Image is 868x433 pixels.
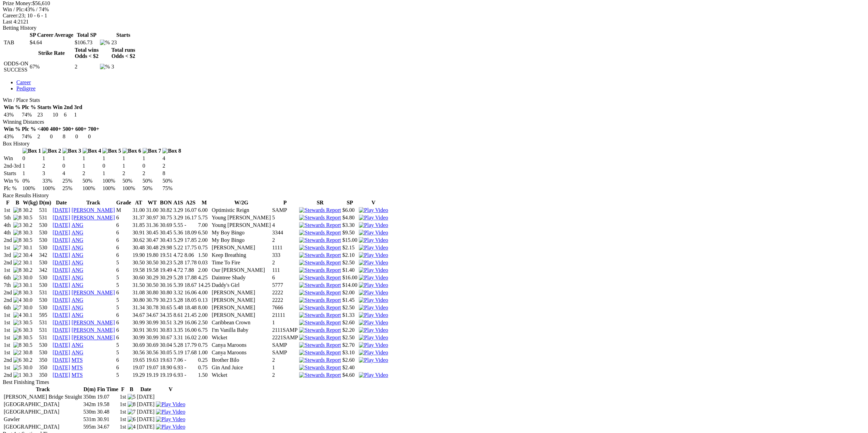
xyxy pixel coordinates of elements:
[359,252,388,258] img: Play Video
[72,290,115,295] a: [PERSON_NAME]
[299,290,341,296] img: Stewards Report
[299,335,341,341] img: Stewards Report
[184,207,197,214] td: 16.07
[359,222,388,228] a: View replay
[359,350,388,355] a: View replay
[3,133,21,140] td: 43%
[342,207,358,214] td: $6.00
[53,230,70,235] a: [DATE]
[359,282,388,288] a: View replay
[162,163,181,169] td: 2
[299,297,341,303] img: Stewards Report
[111,32,135,38] th: Starts
[21,104,36,111] th: Plc %
[62,185,82,192] td: 25%
[52,104,63,111] th: Win
[359,215,388,221] img: Play Video
[3,19,18,25] span: Last 4:
[71,199,115,206] th: Track
[156,424,185,430] a: View replay
[22,177,42,184] td: 0%
[102,163,121,169] td: 0
[13,305,21,311] img: 7
[53,267,70,273] a: [DATE]
[42,170,61,177] td: 3
[39,199,52,206] th: D(m)
[156,416,185,422] img: Play Video
[146,214,159,221] td: 30.97
[198,199,211,206] th: M
[3,177,21,184] td: Win %
[111,47,135,60] th: Total runs Odds < $2
[72,222,84,228] a: ANG
[74,32,99,38] th: Total SP
[72,282,84,288] a: ANG
[299,312,341,318] img: Stewards Report
[62,155,82,162] td: 1
[198,214,211,221] td: 5.75
[29,47,74,60] th: Strike Rate
[3,13,19,18] span: Career:
[3,0,865,6] div: $56,610
[122,170,142,177] td: 2
[37,104,52,111] th: Starts
[156,409,185,415] a: View replay
[74,60,99,73] td: 2
[53,350,70,355] a: [DATE]
[3,97,865,103] div: Win / Place Stats
[299,260,341,266] img: Stewards Report
[100,40,110,46] img: %
[13,365,21,371] img: 5
[52,111,63,118] td: 10
[142,170,162,177] td: 2
[75,126,87,133] th: 600+
[156,416,185,422] a: View replay
[162,185,181,192] td: 75%
[359,267,388,273] img: Play Video
[132,199,145,206] th: AT
[156,424,185,430] img: Play Video
[359,320,388,325] a: View replay
[359,275,388,281] img: Play Video
[132,207,145,214] td: 31.00
[359,305,388,311] img: Play Video
[13,327,21,333] img: 6
[272,207,298,214] td: SAMP
[211,207,271,214] td: Optimistic Reign
[122,185,142,192] td: 100%
[13,350,21,356] img: 2
[359,282,388,288] img: Play Video
[128,394,136,400] img: 5
[359,357,388,363] a: View replay
[299,350,341,356] img: Stewards Report
[62,163,82,169] td: 0
[128,416,136,422] img: 6
[13,342,21,348] img: 8
[72,305,84,310] a: ANG
[359,260,388,265] a: View replay
[22,155,42,162] td: 0
[299,199,341,206] th: SR
[29,60,74,73] td: 67%
[359,297,388,303] img: Play Video
[29,39,74,46] td: $4.64
[3,6,865,13] div: 43% / 74%
[159,199,172,206] th: BON
[72,237,84,243] a: ANG
[82,155,102,162] td: 1
[299,245,341,251] img: Stewards Report
[359,335,388,340] a: View replay
[122,148,141,154] img: Box 6
[53,305,70,310] a: [DATE]
[299,372,341,378] img: Stewards Report
[53,312,70,318] a: [DATE]
[146,199,159,206] th: WT
[299,230,341,236] img: Stewards Report
[53,252,70,258] a: [DATE]
[42,177,61,184] td: 33%
[13,312,21,318] img: 4
[142,155,162,162] td: 1
[198,207,211,214] td: 6.00
[72,312,84,318] a: ANG
[42,155,61,162] td: 1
